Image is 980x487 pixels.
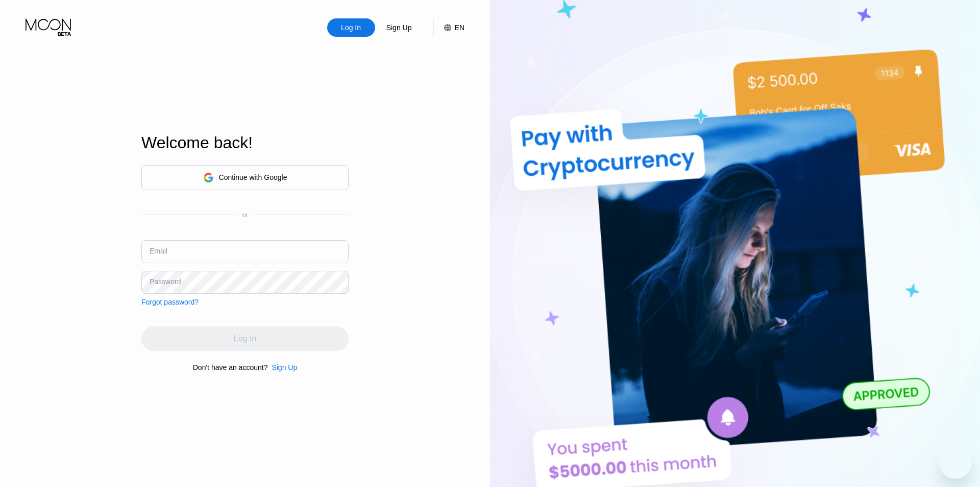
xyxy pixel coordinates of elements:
[327,18,375,37] div: Log In
[141,298,199,306] div: Forgot password?
[242,212,248,219] div: or
[150,277,181,286] div: Password
[385,22,413,33] div: Sign Up
[939,446,972,479] iframe: Button to launch messaging window
[219,173,287,181] div: Continue with Google
[340,22,362,33] div: Log In
[375,18,423,37] div: Sign Up
[455,24,464,32] div: EN
[272,363,297,372] div: Sign Up
[150,247,167,255] div: Email
[267,363,297,372] div: Sign Up
[141,133,349,152] div: Welcome back!
[141,165,349,190] div: Continue with Google
[433,18,464,37] div: EN
[193,363,268,372] div: Don't have an account?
